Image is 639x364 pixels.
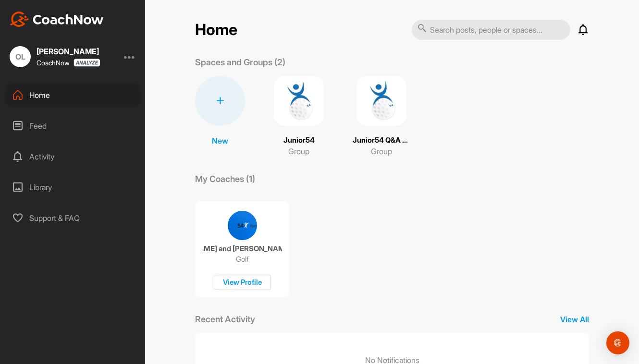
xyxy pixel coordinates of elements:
div: Library [5,175,141,199]
div: Support & FAQ [5,206,141,230]
img: square_728410c6dd560db016a0da1d4ec0306f.png [356,76,406,126]
p: Junior54 [283,135,315,146]
div: Home [5,83,141,107]
img: CoachNow analyze [74,59,100,67]
p: New [212,135,228,146]
p: Recent Activity [195,313,255,326]
p: Spaces and Groups (2) [195,56,285,69]
img: CoachNow [10,12,104,27]
img: coach avatar [228,211,257,240]
div: OL [10,46,31,67]
h2: Home [195,21,237,39]
a: Junior54Group [274,76,324,157]
img: square_e7cd5859fde4470acce152a1de3298a3.png [274,76,324,126]
p: Group [371,146,392,157]
p: Junior54 Q&A group [353,135,410,146]
a: Junior54 Q&A groupGroup [353,76,410,157]
div: [PERSON_NAME] [37,48,100,55]
p: [PERSON_NAME] and [PERSON_NAME] VISION54 [203,244,282,254]
div: Open Intercom Messenger [606,331,629,354]
p: Group [288,146,309,157]
div: Feed [5,114,141,138]
div: CoachNow [37,59,100,67]
p: Golf [236,255,249,264]
p: My Coaches (1) [195,172,255,185]
p: View All [560,314,589,325]
div: Activity [5,145,141,169]
input: Search posts, people or spaces... [412,20,570,40]
div: View Profile [214,275,271,291]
